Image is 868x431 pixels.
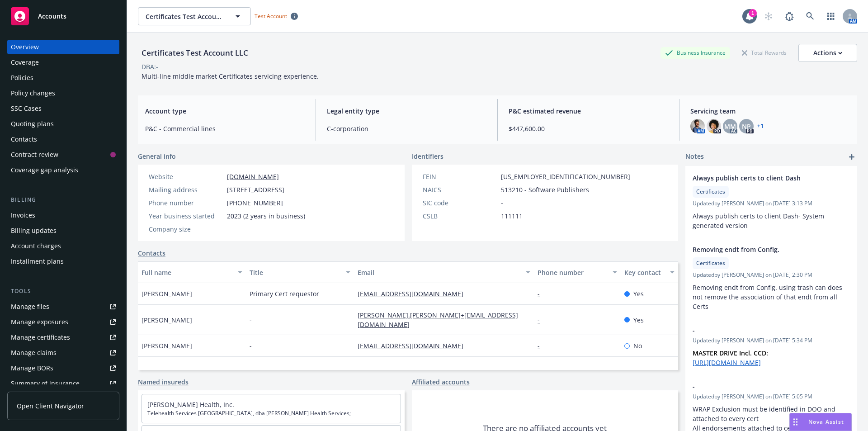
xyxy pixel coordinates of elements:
[142,289,192,298] span: [PERSON_NAME]
[780,7,798,25] a: Report a Bug
[358,289,471,298] a: [EMAIL_ADDRESS][DOMAIN_NAME]
[685,166,857,237] div: Always publish certs to client DashCertificatesUpdatedby [PERSON_NAME] on [DATE] 3:13 PMAlways pu...
[11,346,57,360] div: Manage claims
[11,147,58,162] div: Contract review
[11,223,57,238] div: Billing updates
[633,341,642,350] span: No
[538,341,547,350] a: -
[145,106,305,116] span: Account type
[145,124,305,133] span: P&C - Commercial lines
[255,12,287,20] span: Test Account
[693,358,761,367] a: [URL][DOMAIN_NAME]
[737,47,791,58] div: Total Rewards
[808,418,844,426] span: Nova Assist
[250,341,252,350] span: -
[423,185,497,194] div: NAICS
[227,224,229,234] span: -
[7,254,119,269] a: Installment plans
[693,404,850,423] li: WRAP Exclusion must be identified in DOO and attached to every cert
[11,239,61,253] div: Account charges
[633,289,644,298] span: Yes
[693,271,850,279] span: Updated by [PERSON_NAME] on [DATE] 2:30 PM
[138,261,246,283] button: Full name
[685,152,704,162] span: Notes
[327,106,486,116] span: Legal entity type
[149,198,223,208] div: Phone number
[227,198,283,208] span: [PHONE_NUMBER]
[11,299,49,314] div: Manage files
[693,245,826,254] span: Removing endt from Config.
[509,124,668,133] span: $447,600.00
[693,173,826,183] span: Always publish certs to client Dash
[138,377,189,387] a: Named insureds
[412,152,443,161] span: Identifiers
[250,268,340,277] div: Title
[693,212,826,230] span: Always publish certs to client Dash- System generated version
[693,283,844,311] span: Removing endt from Config. using trash can does not remove the association of that endt from all ...
[690,106,850,116] span: Servicing team
[142,315,192,325] span: [PERSON_NAME]
[38,13,66,20] span: Accounts
[822,7,840,25] a: Switch app
[693,349,768,357] strong: MASTER DRIVE Incl. CCD:
[7,361,119,375] a: Manage BORs
[11,254,64,269] div: Installment plans
[7,315,119,329] a: Manage exposures
[149,211,223,221] div: Year business started
[724,122,736,131] span: MM
[501,172,630,181] span: [US_EMPLOYER_IDENTIFICATION_NUMBER]
[7,55,119,70] a: Coverage
[358,341,471,350] a: [EMAIL_ADDRESS][DOMAIN_NAME]
[7,223,119,238] a: Billing updates
[7,117,119,131] a: Quoting plans
[501,198,503,208] span: -
[142,341,192,350] span: [PERSON_NAME]
[7,101,119,116] a: SSC Cases
[7,287,119,296] div: Tools
[660,47,730,58] div: Business Insurance
[696,188,725,196] span: Certificates
[423,172,497,181] div: FEIN
[227,172,279,181] a: [DOMAIN_NAME]
[509,106,668,116] span: P&C estimated revenue
[7,239,119,253] a: Account charges
[534,261,620,283] button: Phone number
[693,393,850,401] span: Updated by [PERSON_NAME] on [DATE] 5:05 PM
[246,261,354,283] button: Title
[693,336,850,345] span: Updated by [PERSON_NAME] on [DATE] 5:34 PM
[742,122,751,131] span: NP
[7,86,119,100] a: Policy changes
[789,413,852,431] button: Nova Assist
[801,7,819,25] a: Search
[227,185,284,194] span: [STREET_ADDRESS]
[354,261,534,283] button: Email
[693,382,826,391] span: -
[7,40,119,54] a: Overview
[11,208,35,223] div: Invoices
[11,40,39,54] div: Overview
[798,44,857,62] button: Actions
[538,268,607,277] div: Phone number
[693,199,850,208] span: Updated by [PERSON_NAME] on [DATE] 3:13 PM
[149,185,223,194] div: Mailing address
[138,248,165,258] a: Contacts
[7,299,119,314] a: Manage files
[621,261,678,283] button: Key contact
[11,101,42,116] div: SSC Cases
[11,132,37,147] div: Contacts
[11,86,55,100] div: Policy changes
[11,163,78,177] div: Coverage gap analysis
[11,361,53,375] div: Manage BORs
[757,123,764,129] a: +1
[138,47,252,59] div: Certificates Test Account LLC
[11,117,54,131] div: Quoting plans
[7,163,119,177] a: Coverage gap analysis
[7,4,119,29] a: Accounts
[7,71,119,85] a: Policies
[790,413,801,431] div: Drag to move
[227,211,305,221] span: 2023 (2 years in business)
[142,62,158,71] div: DBA: -
[846,152,857,162] a: add
[685,237,857,318] div: Removing endt from Config.CertificatesUpdatedby [PERSON_NAME] on [DATE] 2:30 PMRemoving endt from...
